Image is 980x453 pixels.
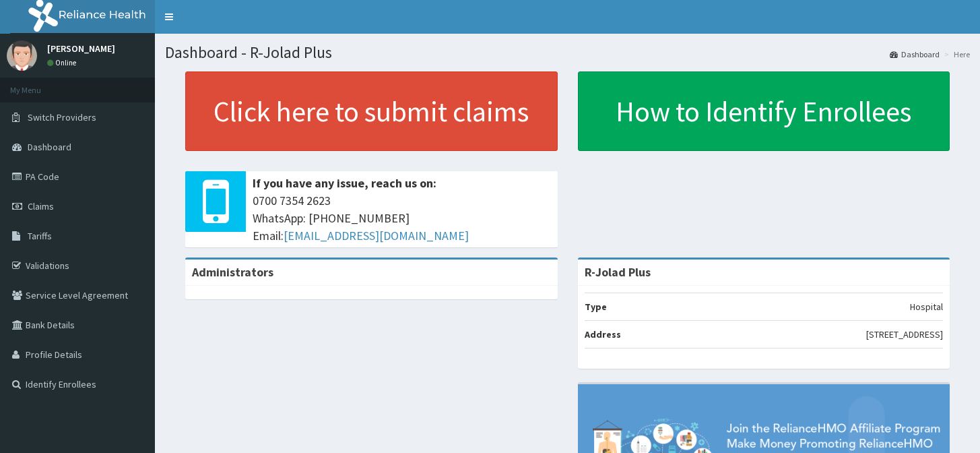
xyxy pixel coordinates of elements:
strong: R-Jolad Plus [585,264,651,280]
span: Dashboard [28,141,71,153]
span: 0700 7354 2623 WhatsApp: [PHONE_NUMBER] Email: [253,192,551,244]
a: Dashboard [890,49,940,60]
span: Switch Providers [28,111,96,123]
span: Claims [28,200,54,212]
a: How to Identify Enrollees [578,71,950,151]
h1: Dashboard - R-Jolad Plus [165,44,970,61]
b: Address [585,328,621,340]
b: Type [585,301,607,313]
span: Tariffs [28,230,52,242]
b: Administrators [192,264,273,280]
p: [PERSON_NAME] [47,44,115,53]
li: Here [941,49,970,60]
img: User Image [7,40,37,71]
a: Online [47,58,79,67]
p: [STREET_ADDRESS] [866,328,943,341]
a: Click here to submit claims [185,71,558,151]
b: If you have any issue, reach us on: [253,175,436,191]
a: [EMAIL_ADDRESS][DOMAIN_NAME] [284,228,469,243]
p: Hospital [910,300,943,313]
